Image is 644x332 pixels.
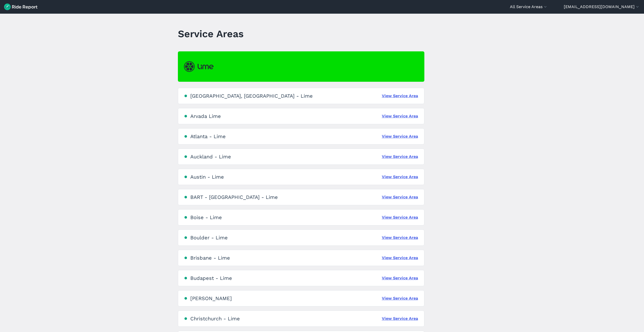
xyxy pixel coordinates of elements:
a: View Service Area [382,174,418,180]
button: All Service Areas [510,4,548,10]
div: Austin - Lime [190,174,224,180]
div: Budapest - Lime [190,275,232,281]
a: View Service Area [382,235,418,241]
div: [GEOGRAPHIC_DATA], [GEOGRAPHIC_DATA] - Lime [190,93,313,99]
a: View Service Area [382,154,418,160]
div: Atlanta - Lime [190,133,226,139]
button: [EMAIL_ADDRESS][DOMAIN_NAME] [564,4,640,10]
div: BART - [GEOGRAPHIC_DATA] - Lime [190,194,278,200]
div: Christchurch - Lime [190,316,240,322]
div: Boulder - Lime [190,235,228,241]
a: View Service Area [382,255,418,261]
div: Auckland - Lime [190,154,231,160]
a: View Service Area [382,133,418,139]
img: Ride Report [4,4,37,10]
h1: Service Areas [178,27,244,41]
img: Lime [184,61,214,72]
a: View Service Area [382,113,418,119]
a: View Service Area [382,214,418,220]
a: View Service Area [382,316,418,322]
div: Brisbane - Lime [190,255,230,261]
div: [PERSON_NAME] [190,295,232,301]
a: View Service Area [382,194,418,200]
a: View Service Area [382,275,418,281]
div: Arvada Lime [190,113,221,119]
a: View Service Area [382,295,418,301]
a: View Service Area [382,93,418,99]
div: Boise - Lime [190,214,222,220]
